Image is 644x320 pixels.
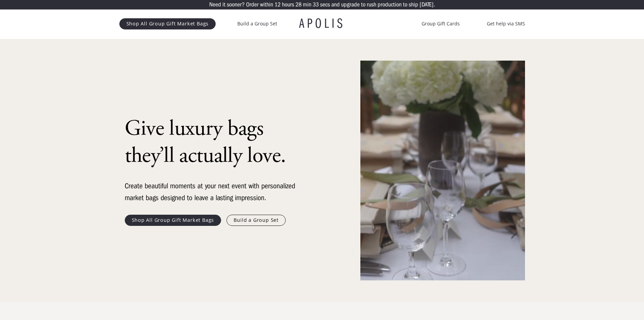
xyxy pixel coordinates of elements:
p: Need it sooner? Order within [209,2,273,8]
p: and upgrade to rush production to ship [DATE]. [331,2,435,8]
div: Create beautiful moments at your next event with personalized market bags designed to leave a las... [125,180,301,204]
a: Shop All Group Gift Market Bags [119,18,216,29]
p: hours [282,2,294,8]
a: APOLIS [299,17,345,30]
p: secs [320,2,330,8]
p: 28 [295,2,302,8]
a: Build a Group Set [237,20,277,28]
a: Shop All Group Gift Market Bags [125,215,221,226]
h1: Give luxury bags they’ll actually love. [125,115,301,169]
a: Group Gift Cards [422,20,460,28]
p: 33 [313,2,319,8]
p: min [303,2,311,8]
a: Build a Group Set [226,215,286,226]
p: 12 [275,2,281,8]
a: Get help via SMS [487,20,525,28]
